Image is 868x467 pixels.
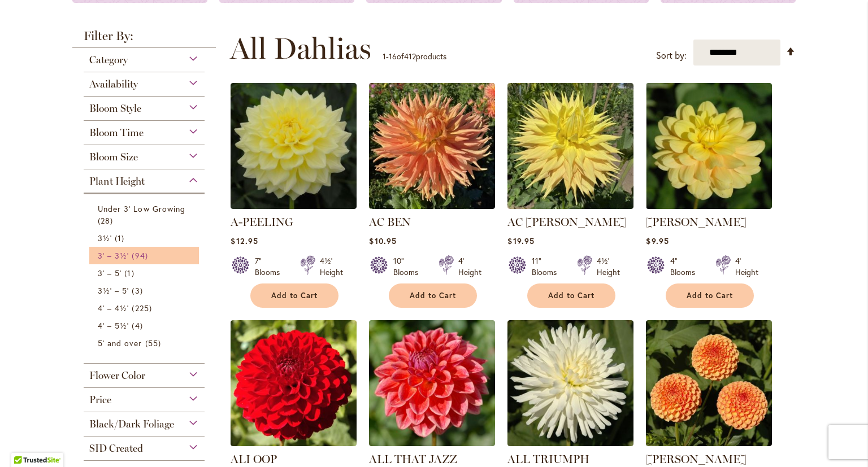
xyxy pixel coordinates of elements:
[98,302,193,314] a: 4' – 4½' 225
[404,51,416,62] span: 412
[98,215,116,226] span: 28
[132,250,150,261] span: 94
[231,83,357,209] img: A-Peeling
[98,203,193,226] a: Under 3' Low Growing 28
[369,215,411,229] a: AC BEN
[231,200,357,211] a: A-Peeling
[735,255,758,278] div: 4' Height
[231,320,357,446] img: ALI OOP
[532,255,563,278] div: 11" Blooms
[369,235,396,246] span: $10.95
[98,285,193,296] a: 3½' – 5' 3
[89,54,128,66] span: Category
[271,291,318,300] span: Add to Cart
[369,200,495,211] a: AC BEN
[89,151,138,163] span: Bloom Size
[98,250,129,261] span: 3' – 3½'
[98,203,185,214] span: Under 3' Low Growing
[369,320,495,446] img: ALL THAT JAZZ
[231,438,357,448] a: ALI OOP
[393,255,425,278] div: 10" Blooms
[98,233,112,243] span: 3½'
[132,320,145,331] span: 4
[231,215,293,229] a: A-PEELING
[646,200,772,211] a: AHOY MATEY
[670,255,702,278] div: 4" Blooms
[646,438,772,448] a: AMBER QUEEN
[597,255,620,278] div: 4½' Height
[255,255,287,278] div: 7" Blooms
[410,291,456,300] span: Add to Cart
[230,32,371,66] span: All Dahlias
[89,418,174,430] span: Black/Dark Foliage
[89,394,111,406] span: Price
[98,338,142,348] span: 5' and over
[646,83,772,209] img: AHOY MATEY
[8,427,40,459] iframe: Launch Accessibility Center
[89,369,145,382] span: Flower Color
[98,285,129,296] span: 3½' – 5'
[646,320,772,446] img: AMBER QUEEN
[98,303,129,313] span: 4' – 4½'
[507,438,633,448] a: ALL TRIUMPH
[124,267,137,279] span: 1
[389,283,477,308] button: Add to Cart
[89,126,144,139] span: Bloom Time
[507,320,633,446] img: ALL TRIUMPH
[231,235,258,246] span: $12.95
[666,283,754,308] button: Add to Cart
[98,267,193,279] a: 3' – 5' 1
[89,175,145,187] span: Plant Height
[89,442,143,455] span: SID Created
[115,232,127,244] span: 1
[98,268,121,278] span: 3' – 5'
[507,83,633,209] img: AC Jeri
[507,235,534,246] span: $19.95
[145,337,164,349] span: 55
[507,215,626,229] a: AC [PERSON_NAME]
[89,102,141,115] span: Bloom Style
[383,51,386,62] span: 1
[98,232,193,244] a: 3½' 1
[548,291,594,300] span: Add to Cart
[389,51,397,62] span: 16
[687,291,733,300] span: Add to Cart
[98,320,193,331] a: 4' – 5½' 4
[320,255,343,278] div: 4½' Height
[132,285,145,296] span: 3
[72,30,216,48] strong: Filter By:
[458,255,481,278] div: 4' Height
[369,83,495,209] img: AC BEN
[132,302,154,314] span: 225
[656,45,687,66] label: Sort by:
[250,283,338,308] button: Add to Cart
[507,200,633,211] a: AC Jeri
[231,452,277,466] a: ALI OOP
[646,452,747,466] a: [PERSON_NAME]
[369,438,495,448] a: ALL THAT JAZZ
[646,235,669,246] span: $9.95
[646,215,747,229] a: [PERSON_NAME]
[98,250,193,261] a: 3' – 3½' 94
[507,452,589,466] a: ALL TRIUMPH
[98,337,193,349] a: 5' and over 55
[369,452,457,466] a: ALL THAT JAZZ
[527,283,615,308] button: Add to Cart
[89,78,138,90] span: Availability
[98,320,129,331] span: 4' – 5½'
[383,47,446,66] p: - of products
